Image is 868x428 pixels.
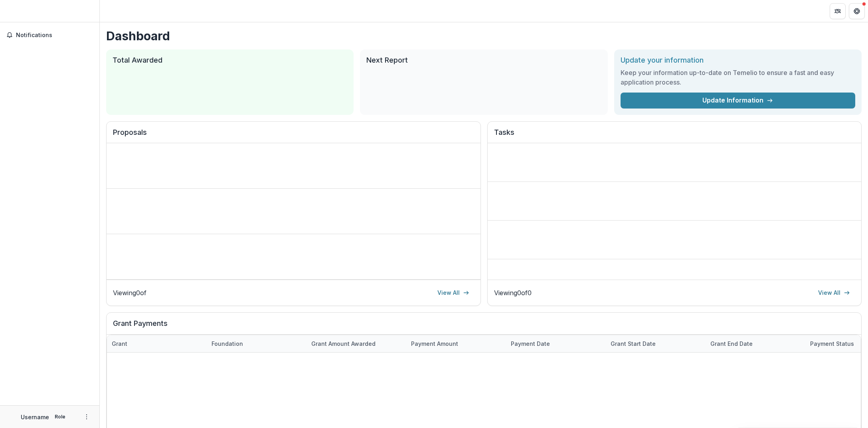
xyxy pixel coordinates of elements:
[106,29,862,43] h1: Dashboard
[16,32,93,39] span: Notifications
[366,56,601,65] h2: Next Report
[113,319,855,334] h2: Grant Payments
[113,288,146,298] p: Viewing 0 of
[113,128,474,143] h2: Proposals
[494,128,855,143] h2: Tasks
[113,56,347,65] h2: Total Awarded
[830,3,846,19] button: Partners
[621,93,855,108] a: Update Information
[433,286,474,299] a: View All
[494,288,532,298] p: Viewing 0 of 0
[849,3,865,19] button: Get Help
[621,68,855,87] h3: Keep your information up-to-date on Temelio to ensure a fast and easy application process.
[621,56,855,65] h2: Update your information
[82,412,91,422] button: More
[21,413,49,421] p: Username
[52,413,68,420] p: Role
[813,286,855,299] a: View All
[3,29,96,41] button: Notifications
